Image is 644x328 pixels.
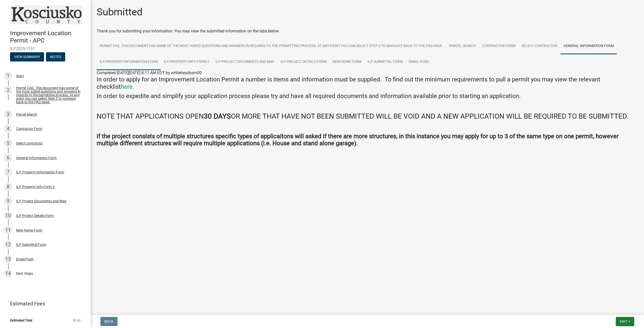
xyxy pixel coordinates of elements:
[406,54,432,70] a: Email Push
[4,197,12,205] div: 9
[97,92,638,100] h4: In order to expedite and simplify your application process please try and have all required docum...
[16,127,42,130] div: Contractor Form
[4,86,12,94] div: 2
[560,38,617,54] a: General Information Form
[4,255,12,263] div: 13
[4,183,12,191] div: 8
[620,319,627,323] span: Exit
[16,113,37,116] div: Parcel search
[4,110,12,118] div: 3
[212,54,277,70] a: ILP Project Documents and Map
[46,55,65,59] wm-modal-confirm: Notes
[104,319,113,323] span: Back
[10,30,87,44] h4: Improvement Location Permit - APC
[16,185,55,189] div: ILP Property Info Form 2
[204,112,231,120] strong: 30 DAYS
[97,133,619,147] strong: If the project consists of multiple structures specific types of applicaitons will asked if there...
[365,54,406,70] a: ILP Submittal Form
[277,54,330,70] a: ILP Project Details Form
[16,86,83,104] div: Permit FAQ. This document has some of the most asked questions and answers in regards to the perm...
[16,199,66,203] div: ILP Project Documents and Map
[10,319,32,322] span: Estimated Total
[97,28,638,34] div: Thank you for submitting your information. You may view the submitted information on the tabs below.
[4,269,12,277] div: 14
[4,154,12,162] div: 6
[4,139,12,147] div: 5
[518,38,560,54] a: Select contractor
[10,46,80,51] span: ILP2025-1151
[4,299,83,309] a: Estimated Fees
[46,52,65,61] button: Notes
[16,228,42,232] div: New Home Form
[10,5,83,24] img: Kosciusko County, Indiana
[73,319,80,322] span: $0.00
[97,54,161,70] a: ILP Property Information Form
[10,52,44,61] button: View Summary
[330,54,365,70] a: New Home Form
[4,72,12,80] div: 1
[10,55,44,59] wm-modal-confirm: Summary
[616,317,634,326] button: Exit
[97,6,143,18] h1: Submitted
[446,38,479,54] a: Parcel search
[97,76,638,90] h4: In order to apply for an Improvement Location Permit a number is items and information must be su...
[4,226,12,234] div: 11
[16,214,54,217] div: ILP Project Details Form
[4,125,12,133] div: 4
[4,168,12,176] div: 7
[16,74,24,78] div: Start
[4,212,12,220] div: 10
[479,38,518,54] a: Contractor Form
[97,70,202,75] span: Completed [DATE][DATE] 8:11 AM EDT by whiteheadsam00
[16,243,46,246] div: ILP Submittal Form
[121,83,133,90] a: here
[16,156,57,160] div: General Information Form
[16,170,64,174] div: ILP Property Information Form
[97,112,638,121] h3: NOTE THAT APPLICATIONS OPEN OR MORE THAT HAVE NOT BEEN SUBMITTED WILL BE VOID AND A NEW APPLICATI...
[4,241,12,249] div: 12
[16,142,43,145] div: Select contractor
[97,38,446,54] a: Permit FAQ. This document has some of the most asked questions and answers in regards to the perm...
[100,317,117,326] button: Back
[161,54,212,70] a: ILP Property Info Form 2
[16,257,33,261] div: Email Push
